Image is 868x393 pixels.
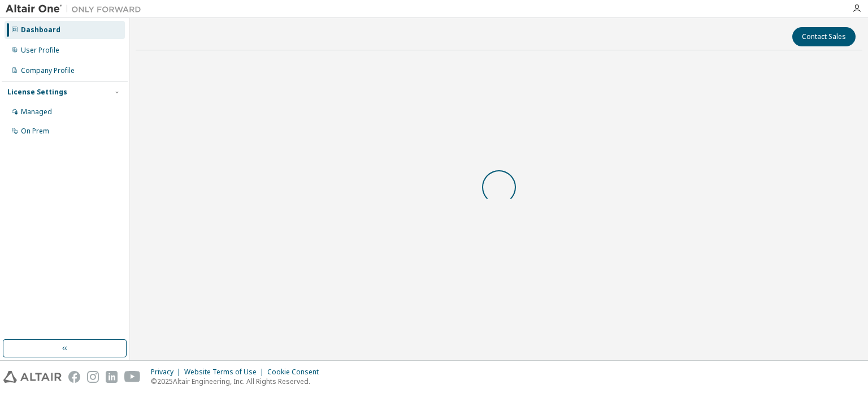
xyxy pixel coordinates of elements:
[21,107,52,116] div: Managed
[184,368,267,377] div: Website Terms of Use
[124,371,141,383] img: youtube.svg
[87,371,99,383] img: instagram.svg
[21,46,59,55] div: User Profile
[151,377,325,386] p: © 2025 Altair Engineering, Inc. All Rights Reserved.
[6,3,147,15] img: Altair One
[21,66,75,75] div: Company Profile
[267,368,325,377] div: Cookie Consent
[7,88,67,97] div: License Settings
[3,371,62,383] img: altair_logo.svg
[68,371,80,383] img: facebook.svg
[106,371,118,383] img: linkedin.svg
[21,25,60,34] div: Dashboard
[21,127,49,136] div: On Prem
[151,368,184,377] div: Privacy
[792,27,856,46] button: Contact Sales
